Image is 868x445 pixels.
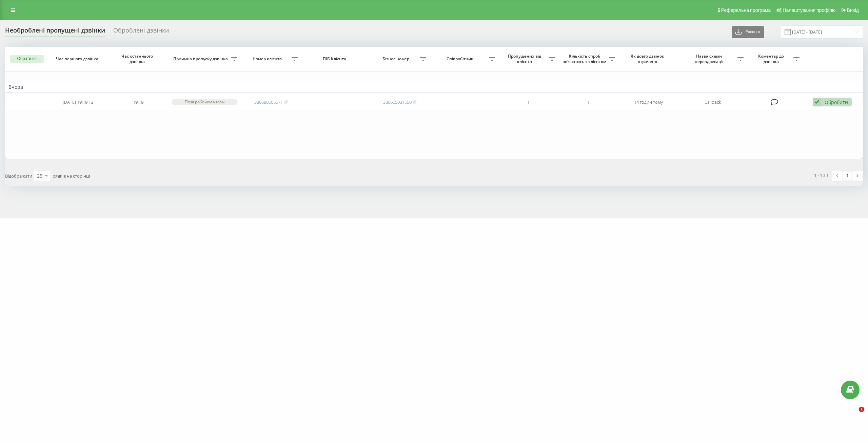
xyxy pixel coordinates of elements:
[502,54,549,64] span: Пропущених від клієнта
[254,99,283,105] a: 380680605671
[54,56,102,62] span: Час першого дзвінка
[433,56,489,62] span: Співробітник
[373,56,420,62] span: Бізнес номер
[244,56,292,62] span: Номер клієнта
[721,7,771,13] span: Реферальна програма
[48,94,108,110] td: [DATE] 19:19:13
[618,94,678,110] td: 14 годин тому
[308,56,363,62] span: ПІБ Клієнта
[10,55,44,63] button: Обрати всі
[842,171,852,181] a: 1
[783,7,835,13] span: Налаштування профілю
[53,173,90,179] span: рядків на сторінці
[5,173,32,179] span: Відображати
[114,54,162,64] span: Час останнього дзвінка
[825,99,848,105] div: Обробити
[562,54,609,64] span: Кількість спроб зв'язатись з клієнтом
[678,94,747,110] td: Callback
[847,7,859,13] span: Вихід
[5,27,105,37] div: Необроблені пропущені дзвінки
[37,173,42,179] div: 25
[5,82,863,92] td: Вчора
[498,94,558,110] td: 1
[814,172,829,179] div: 1 - 1 з 1
[172,56,231,62] span: Причина пропуску дзвінка
[732,26,764,38] button: Експорт
[172,99,238,105] div: Поза робочим часом
[108,94,168,110] td: 19:19
[113,27,169,37] div: Оброблені дзвінки
[558,94,618,110] td: 1
[859,407,864,412] span: 1
[625,54,672,64] span: Як довго дзвінок втрачено
[845,407,861,423] iframe: Intercom live chat
[383,99,412,105] a: 380665031650
[682,54,737,64] span: Назва схеми переадресації
[750,54,793,64] span: Коментар до дзвінка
